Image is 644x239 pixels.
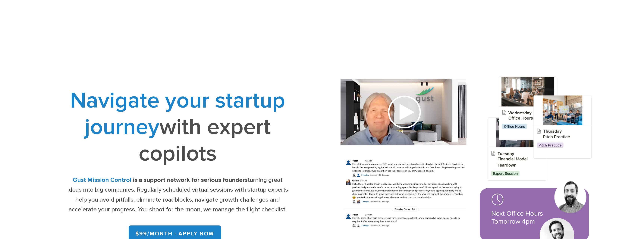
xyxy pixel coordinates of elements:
[66,175,289,215] div: turning great ideas into big companies. Regularly scheduled virtual sessions with startup experts...
[66,87,289,167] h1: with expert copilots
[133,176,248,184] strong: is a support network for serious founders
[73,176,131,184] strong: Gust Mission Control
[70,87,285,140] span: Navigate your startup journey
